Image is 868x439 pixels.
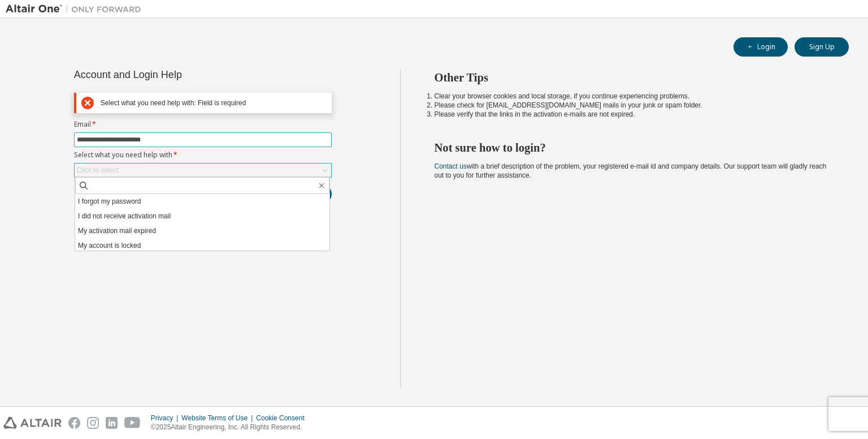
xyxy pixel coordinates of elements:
[734,37,788,57] button: Login
[151,423,311,432] p: © 2025 Altair Engineering, Inc. All Rights Reserved.
[74,70,280,79] div: Account and Login Help
[74,120,332,129] label: Email
[75,194,329,209] li: I forgot my password
[435,110,829,119] li: Please verify that the links in the activation e-mails are not expired.
[87,417,99,429] img: instagram.svg
[151,414,181,423] div: Privacy
[435,140,829,155] h2: Not sure how to login?
[124,417,141,429] img: youtube.svg
[6,3,147,15] img: Altair One
[101,99,327,107] div: Select what you need help with: Field is required
[68,417,80,429] img: facebook.svg
[106,417,118,429] img: linkedin.svg
[77,166,119,175] div: Click to select
[435,70,829,85] h2: Other Tips
[181,414,256,423] div: Website Terms of Use
[75,163,331,177] div: Click to select
[795,37,849,57] button: Sign Up
[3,417,62,429] img: altair_logo.svg
[435,162,467,170] a: Contact us
[435,101,829,110] li: Please check for [EMAIL_ADDRESS][DOMAIN_NAME] mails in your junk or spam folder.
[256,414,311,423] div: Cookie Consent
[74,150,332,160] label: Select what you need help with
[435,92,829,101] li: Clear your browser cookies and local storage, if you continue experiencing problems.
[435,162,827,179] span: with a brief description of the problem, your registered e-mail id and company details. Our suppo...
